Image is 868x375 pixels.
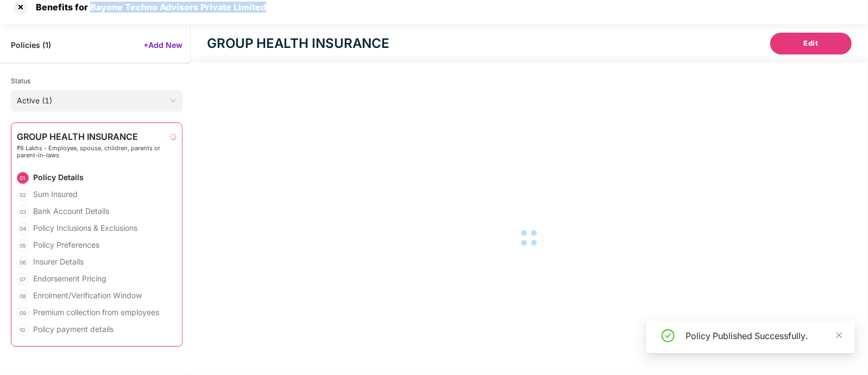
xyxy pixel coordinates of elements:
[17,132,169,142] span: GROUP HEALTH INSURANCE
[662,329,675,342] span: check-circle
[11,77,30,85] span: Status
[17,307,29,319] div: 09
[33,239,99,250] div: Policy Preferences
[17,239,29,251] div: 05
[33,223,137,233] div: Policy Inclusions & Exclusions
[33,307,159,317] div: Premium collection from employees
[33,324,114,334] div: Policy payment details
[17,273,29,285] div: 07
[17,290,29,302] div: 08
[17,324,29,336] div: 10
[685,329,842,342] div: Policy Published Successfully.
[17,256,29,268] div: 06
[33,273,106,284] div: Endorsement Pricing
[17,189,29,201] div: 02
[11,40,51,50] span: Policies ( 1 )
[17,145,169,159] span: ₹6 Lakhs - Employee, spouse, children, parents or parent-in-laws
[207,34,389,53] div: GROUP HEALTH INSURANCE
[804,38,819,49] span: Edit
[17,172,29,184] div: 01
[770,33,852,54] button: Edit
[29,2,266,13] div: Benefits for Bayone Techno Advisors Private Limited
[33,172,84,182] div: Policy Details
[33,189,78,199] div: Sum Insured
[143,40,183,50] span: +Add New
[33,290,142,300] div: Enrolment/Verification Window
[17,223,29,235] div: 04
[33,206,109,216] div: Bank Account Details
[33,256,84,267] div: Insurer Details
[835,331,843,339] span: close
[17,93,177,109] span: Active (1)
[17,206,29,218] div: 03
